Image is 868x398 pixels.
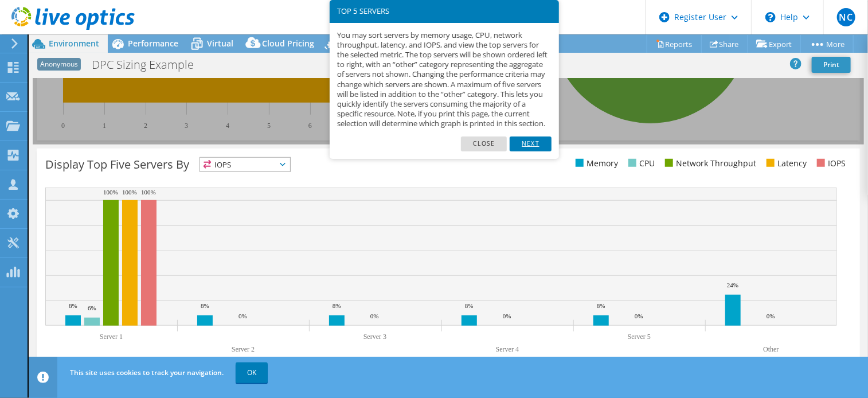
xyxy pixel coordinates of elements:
svg: \n [765,12,776,22]
a: Print [812,57,851,73]
span: IOPS [200,158,290,171]
span: Performance [128,38,178,49]
span: Cloud Pricing [262,38,314,49]
a: OK [236,362,268,383]
h3: TOP 5 SERVERS [337,7,552,15]
span: Environment [49,38,99,49]
h1: DPC Sizing Example [87,58,212,71]
a: More [800,35,854,53]
a: Close [461,136,507,151]
span: Anonymous [37,58,81,71]
span: This site uses cookies to track your navigation. [70,368,224,377]
a: Next [510,136,551,151]
p: You may sort servers by memory usage, CPU, network throughput, latency, and IOPS, and view the to... [337,30,552,129]
a: Reports [647,35,702,53]
span: NC [837,8,855,26]
a: Export [748,35,801,53]
a: Share [701,35,748,53]
span: Virtual [207,38,233,49]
